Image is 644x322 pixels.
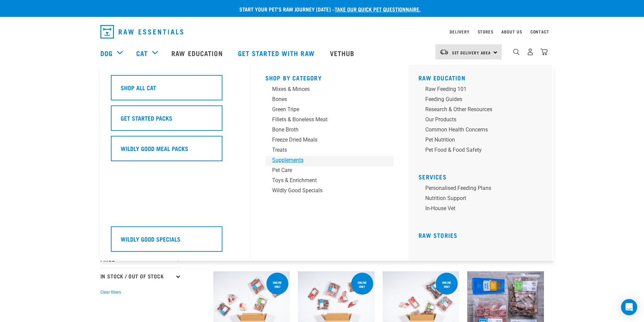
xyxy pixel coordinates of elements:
[501,30,522,33] a: About Us
[165,40,231,67] a: Raw Education
[419,194,547,204] a: Nutrition Support
[100,25,183,39] img: Raw Essentials Logo
[419,76,466,79] a: Raw Education
[419,146,547,156] a: Pet Food & Food Safety
[100,289,121,295] button: Clear filters
[450,30,469,33] a: Delivery
[272,146,378,154] div: Treats
[425,85,531,93] div: Raw Feeding 101
[425,126,531,134] div: Common Health Concerns
[272,126,378,134] div: Bone Broth
[272,105,378,114] div: Green Tripe
[425,116,531,124] div: Our Products
[425,95,531,103] div: Feeding Guides
[425,105,531,114] div: Research & Other Resources
[478,30,494,33] a: Stores
[436,277,458,292] div: Online Only
[265,136,394,146] a: Freeze Dried Meals
[265,126,394,136] a: Bone Broth
[121,234,181,243] h5: Wildly Good Specials
[351,277,373,292] div: Online Only
[513,49,520,55] img: home-icon-1@2x.png
[272,136,378,144] div: Freeze Dried Meals
[272,156,378,164] div: Supplements
[452,51,491,54] span: Set Delivery Area
[272,187,378,195] div: Wildly Good Specials
[95,22,549,41] nav: dropdown navigation
[323,40,363,67] a: Vethub
[419,173,547,179] h5: Services
[527,48,534,55] img: user.png
[541,48,548,55] img: home-icon@2x.png
[111,136,239,166] a: Wildly Good Meal Packs
[265,95,394,105] a: Bones
[266,277,288,292] div: Online Only
[419,184,547,194] a: Personalised Feeding Plans
[419,105,547,116] a: Research & Other Resources
[121,144,188,153] h5: Wildly Good Meal Packs
[265,166,394,176] a: Pet Care
[419,95,547,105] a: Feeding Guides
[265,156,394,166] a: Supplements
[530,30,549,33] a: Contact
[419,85,547,95] a: Raw Feeding 101
[111,75,239,105] a: Shop All Cat
[265,187,394,197] a: Wildly Good Specials
[265,74,394,80] h5: Shop By Category
[265,85,394,95] a: Mixes & Minces
[100,48,113,58] a: Dog
[272,166,378,174] div: Pet Care
[265,176,394,187] a: Toys & Enrichment
[425,146,531,154] div: Pet Food & Food Safety
[231,40,323,67] a: Get started with Raw
[419,116,547,126] a: Our Products
[439,49,449,55] img: van-moving.png
[121,83,156,92] h5: Shop All Cat
[419,233,457,237] a: Raw Stories
[265,105,394,116] a: Green Tripe
[265,146,394,156] a: Treats
[419,126,547,136] a: Common Health Concerns
[136,48,148,58] a: Cat
[425,136,531,144] div: Pet Nutrition
[621,299,637,315] div: Open Intercom Messenger
[111,105,239,136] a: Get Started Packs
[272,95,378,103] div: Bones
[272,176,378,184] div: Toys & Enrichment
[100,268,182,284] p: In Stock / Out Of Stock
[272,85,378,93] div: Mixes & Minces
[265,116,394,126] a: Fillets & Boneless Meat
[419,136,547,146] a: Pet Nutrition
[121,114,172,122] h5: Get Started Packs
[419,204,547,215] a: In-house vet
[272,116,378,124] div: Fillets & Boneless Meat
[335,7,421,10] a: take our quick pet questionnaire.
[111,226,239,257] a: Wildly Good Specials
